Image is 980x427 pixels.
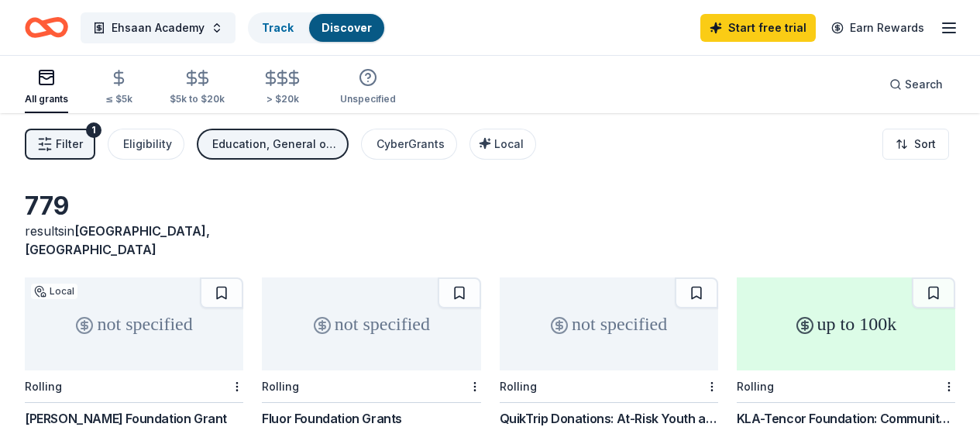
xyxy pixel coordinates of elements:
[25,380,62,393] div: Rolling
[877,69,955,100] button: Search
[262,21,294,34] a: Track
[361,129,457,160] button: CyberGrants
[25,93,68,105] div: All grants
[377,135,445,153] div: CyberGrants
[25,222,243,259] div: results
[905,75,943,94] span: Search
[25,9,68,46] a: Home
[105,63,132,113] button: ≤ $5k
[25,62,68,113] button: All grants
[262,380,299,393] div: Rolling
[322,21,372,34] a: Discover
[31,284,77,299] div: Local
[494,137,524,150] span: Local
[469,129,536,160] button: Local
[105,93,132,105] div: ≤ $5k
[170,63,225,113] button: $5k to $20k
[737,277,955,370] div: up to 100k
[914,135,936,153] span: Sort
[340,93,396,105] div: Unspecified
[700,14,816,42] a: Start free trial
[197,129,349,160] button: Education, General operations
[737,380,774,393] div: Rolling
[262,93,303,105] div: > $20k
[108,129,184,160] button: Eligibility
[262,63,303,113] button: > $20k
[822,14,934,42] a: Earn Rewards
[500,380,537,393] div: Rolling
[25,223,210,257] span: in
[25,129,95,160] button: Filter1
[81,12,236,43] button: Ehsaan Academy
[123,135,172,153] div: Eligibility
[340,62,396,113] button: Unspecified
[248,12,386,43] button: TrackDiscover
[262,277,480,370] div: not specified
[25,223,210,257] span: [GEOGRAPHIC_DATA], [GEOGRAPHIC_DATA]
[25,191,243,222] div: 779
[882,129,949,160] button: Sort
[112,19,205,37] span: Ehsaan Academy
[56,135,83,153] span: Filter
[170,93,225,105] div: $5k to $20k
[500,277,718,370] div: not specified
[212,135,336,153] div: Education, General operations
[86,122,101,138] div: 1
[25,277,243,370] div: not specified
